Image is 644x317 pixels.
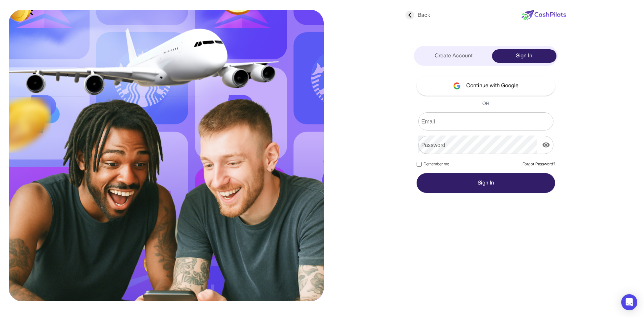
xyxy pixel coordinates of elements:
div: Back [406,11,430,19]
img: sing-in.svg [9,10,324,301]
a: Forgot Password? [523,161,555,167]
img: google-logo.svg [453,82,461,90]
input: Remember me [417,162,422,167]
div: Create Account [415,49,492,63]
button: Sign In [417,173,555,193]
button: display the password [539,138,553,152]
span: OR [480,101,492,107]
img: new-logo.svg [522,10,566,21]
div: Sign In [492,49,557,63]
div: Open Intercom Messenger [621,294,637,310]
button: Continue with Google [417,76,555,96]
label: Remember me [417,161,449,167]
